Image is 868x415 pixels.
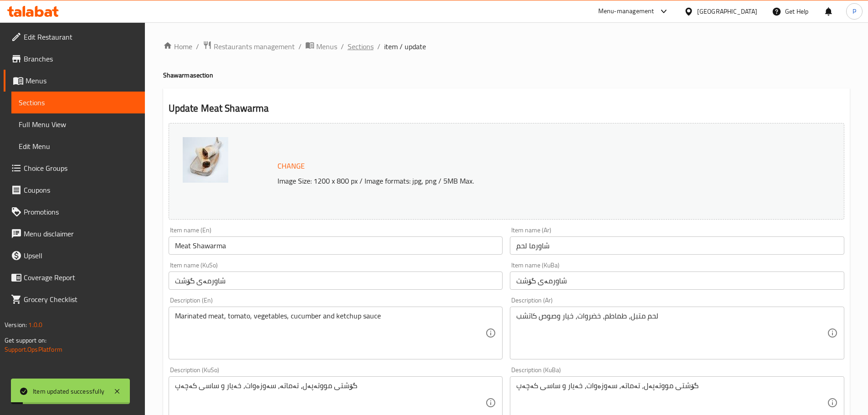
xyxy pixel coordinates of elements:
[4,179,145,201] a: Coupons
[377,41,380,52] li: /
[316,41,337,52] span: Menus
[298,41,302,52] li: /
[163,71,850,80] h4: Shawarma section
[28,319,42,331] span: 1.0.0
[510,236,844,255] input: Enter name Ar
[5,319,27,331] span: Version:
[19,141,138,152] span: Edit Menu
[24,163,138,174] span: Choice Groups
[19,97,138,108] span: Sections
[341,41,344,52] li: /
[274,175,760,186] p: Image Size: 1200 x 800 px / Image formats: jpg, png / 5MB Max.
[24,250,138,261] span: Upsell
[4,48,145,70] a: Branches
[203,41,295,52] a: Restaurants management
[196,41,199,52] li: /
[11,113,145,135] a: Full Menu View
[24,206,138,217] span: Promotions
[175,312,486,355] textarea: Marinated meat, tomato, vegetables, cucumber and ketchup sauce
[4,201,145,223] a: Promotions
[26,75,138,86] span: Menus
[305,41,337,52] a: Menus
[163,41,850,52] nav: breadcrumb
[163,41,192,52] a: Home
[4,288,145,310] a: Grocery Checklist
[5,343,62,355] a: Support.OpsPlatform
[5,334,46,346] span: Get support on:
[33,386,104,396] div: Item updated successfully
[510,272,844,290] input: Enter name KuBa
[24,31,138,42] span: Edit Restaurant
[11,135,145,157] a: Edit Menu
[214,41,295,52] span: Restaurants management
[24,53,138,64] span: Branches
[853,6,856,16] span: P
[4,223,145,245] a: Menu disclaimer
[4,157,145,179] a: Choice Groups
[169,236,503,255] input: Enter name En
[24,184,138,195] span: Coupons
[598,6,654,17] div: Menu-management
[169,102,844,115] h2: Update Meat Shawarma
[4,26,145,48] a: Edit Restaurant
[4,245,145,266] a: Upsell
[697,6,757,16] div: [GEOGRAPHIC_DATA]
[24,294,138,305] span: Grocery Checklist
[11,92,145,113] a: Sections
[348,41,374,52] a: Sections
[277,159,305,173] span: Change
[516,312,827,355] textarea: لحم متبل، طماطم، خضروات، خيار وصوص كاتشب
[169,272,503,290] input: Enter name KuSo
[183,137,228,183] img: %D8%B4%D8%A7%D9%88%D8%B1%D9%85%DB%95%DB%8C_%DA%AF%DB%86%D8%B4%D8%AA638952720699158816.jpg
[384,41,426,52] span: item / update
[274,157,308,175] button: Change
[4,266,145,288] a: Coverage Report
[4,70,145,92] a: Menus
[19,119,138,130] span: Full Menu View
[24,272,138,283] span: Coverage Report
[24,228,138,239] span: Menu disclaimer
